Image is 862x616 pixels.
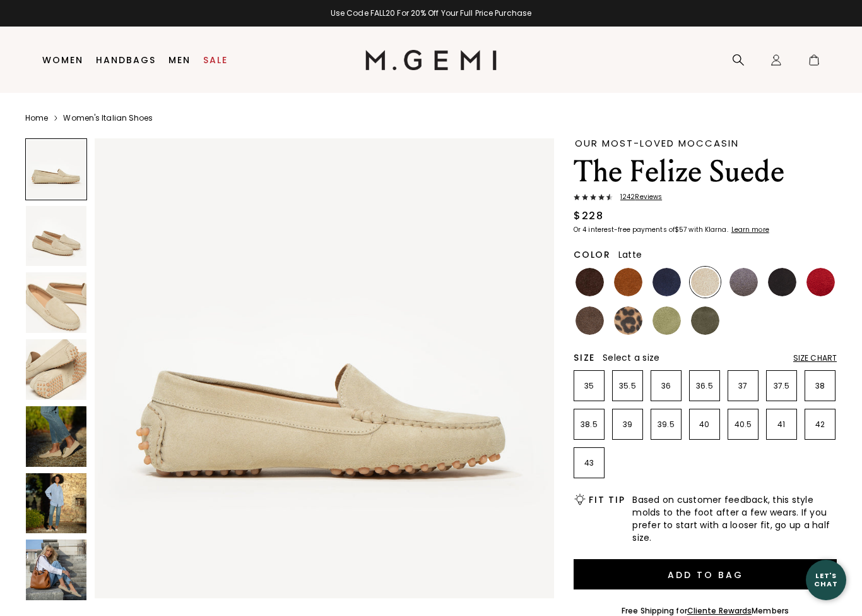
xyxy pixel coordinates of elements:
img: Leopard Print [614,306,642,335]
img: Mushroom [576,306,604,335]
img: Sunflower [729,306,758,335]
img: Midnight Blue [652,268,681,296]
div: Size Chart [793,353,837,363]
p: 36 [651,381,681,391]
img: The Felize Suede [26,406,86,467]
h2: Size [574,353,595,363]
p: 40.5 [728,420,758,430]
a: Sale [203,55,228,65]
klarna-placement-style-cta: Learn more [731,225,769,234]
h2: Fit Tip [589,495,625,505]
div: Free Shipping for Members [622,606,789,616]
p: 35.5 [613,381,642,391]
h1: The Felize Suede [574,154,837,190]
img: The Felize Suede [26,540,86,600]
div: Let's Chat [806,572,846,588]
img: Olive [691,306,719,335]
a: Women's Italian Shoes [63,113,153,123]
a: Home [25,113,48,123]
img: The Felize Suede [26,206,86,267]
a: 1242Reviews [574,193,837,203]
img: The Felize Suede [26,473,86,534]
a: Handbags [96,55,156,65]
img: Chocolate [576,268,604,296]
p: 39.5 [651,420,681,430]
img: M.Gemi [365,50,497,70]
div: $228 [574,208,603,224]
a: Cliente Rewards [687,605,752,616]
p: 40 [690,420,719,430]
img: The Felize Suede [26,339,86,400]
p: 41 [767,420,796,430]
a: Women [42,55,83,65]
p: 42 [805,420,835,430]
a: Learn more [730,226,769,234]
img: Burgundy [768,306,796,335]
p: 39 [613,420,642,430]
a: Men [168,55,191,65]
p: 38.5 [574,420,604,430]
button: Add to Bag [574,559,837,589]
span: Select a size [603,351,659,364]
h2: Color [574,250,611,260]
span: Latte [618,248,642,261]
p: 37.5 [767,381,796,391]
img: The Felize Suede [95,138,554,598]
klarna-placement-style-body: Or 4 interest-free payments of [574,225,675,234]
img: Gray [729,268,758,296]
span: 1242 Review s [613,193,662,201]
p: 35 [574,381,604,391]
span: Based on customer feedback, this style molds to the foot after a few wears. If you prefer to star... [632,493,837,544]
img: Latte [691,268,719,296]
p: 43 [574,458,604,468]
p: 38 [805,381,835,391]
p: 37 [728,381,758,391]
img: Black [768,268,796,296]
klarna-placement-style-amount: $57 [675,225,687,234]
img: Pistachio [652,306,681,335]
img: The Felize Suede [26,272,86,333]
p: 36.5 [690,381,719,391]
img: Sunset Red [806,268,835,296]
div: Our Most-Loved Moccasin [575,138,837,148]
img: Saddle [614,268,642,296]
klarna-placement-style-body: with Klarna [688,225,729,234]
